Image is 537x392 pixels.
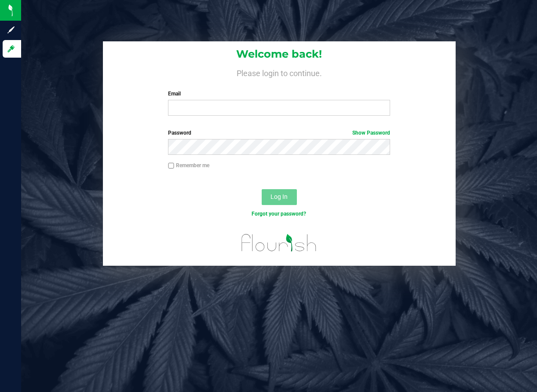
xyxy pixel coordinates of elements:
button: Log In [262,189,297,205]
label: Remember me [168,161,209,169]
input: Remember me [168,163,174,169]
a: Forgot your password? [252,211,306,217]
img: flourish_logo.svg [235,227,323,259]
span: Password [168,130,191,136]
h1: Welcome back! [103,48,456,60]
span: Log In [270,193,288,200]
inline-svg: Sign up [7,26,15,34]
inline-svg: Log in [7,44,15,53]
label: Email [168,90,390,98]
h4: Please login to continue. [103,67,456,77]
a: Show Password [352,130,390,136]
